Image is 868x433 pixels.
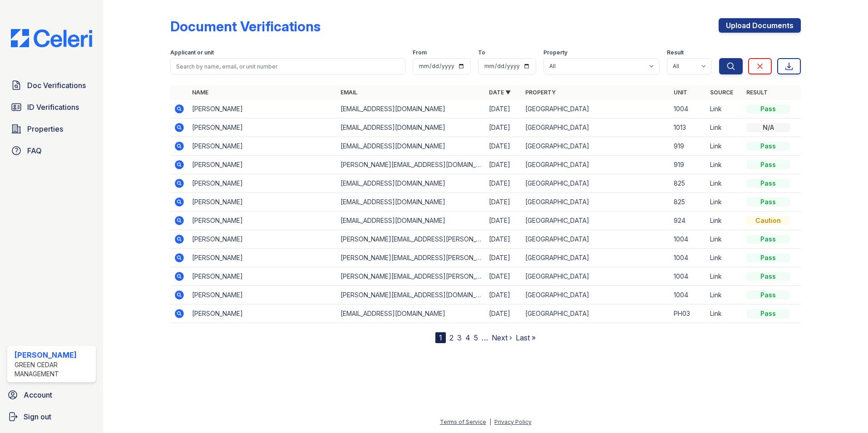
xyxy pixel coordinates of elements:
[485,286,522,305] td: [DATE]
[746,253,790,262] div: Pass
[492,333,512,342] a: Next ›
[489,89,511,96] a: Date ▼
[27,80,86,91] span: Doc Verifications
[746,104,790,113] div: Pass
[522,249,670,267] td: [GEOGRAPHIC_DATA]
[188,230,337,249] td: [PERSON_NAME]
[24,411,51,422] span: Sign out
[746,123,790,132] div: N/A
[170,49,214,56] label: Applicant or unit
[706,100,743,118] td: Link
[706,193,743,212] td: Link
[746,197,790,207] div: Pass
[485,267,522,286] td: [DATE]
[474,333,478,342] a: 5
[670,212,706,230] td: 924
[670,286,706,305] td: 1004
[522,230,670,249] td: [GEOGRAPHIC_DATA]
[4,408,99,426] a: Sign out
[15,360,92,379] div: Green Cedar Management
[706,230,743,249] td: Link
[188,100,337,118] td: [PERSON_NAME]
[337,286,485,305] td: [PERSON_NAME][EMAIL_ADDRESS][DOMAIN_NAME]
[522,137,670,156] td: [GEOGRAPHIC_DATA]
[485,249,522,267] td: [DATE]
[337,174,485,193] td: [EMAIL_ADDRESS][DOMAIN_NAME]
[188,305,337,323] td: [PERSON_NAME]
[170,18,321,34] div: Document Verifications
[746,89,768,96] a: Result
[7,142,96,160] a: FAQ
[706,174,743,193] td: Link
[188,174,337,193] td: [PERSON_NAME]
[522,267,670,286] td: [GEOGRAPHIC_DATA]
[522,100,670,118] td: [GEOGRAPHIC_DATA]
[27,102,79,113] span: ID Verifications
[337,305,485,323] td: [EMAIL_ADDRESS][DOMAIN_NAME]
[192,89,208,96] a: Name
[413,49,427,56] label: From
[457,333,462,342] a: 3
[670,230,706,249] td: 1004
[449,333,454,342] a: 2
[670,100,706,118] td: 1004
[706,212,743,230] td: Link
[746,179,790,188] div: Pass
[485,118,522,137] td: [DATE]
[670,156,706,174] td: 919
[4,29,99,47] img: CE_Logo_Blue-a8612792a0a2168367f1c8372b55b34899dd931a85d93a1a3d3e32e68fde9ad4.png
[188,156,337,174] td: [PERSON_NAME]
[170,58,405,74] input: Search by name, email, or unit number
[706,156,743,174] td: Link
[435,332,446,343] div: 1
[478,49,485,56] label: To
[670,137,706,156] td: 919
[27,145,42,156] span: FAQ
[746,309,790,318] div: Pass
[670,193,706,212] td: 825
[746,216,790,225] div: Caution
[670,267,706,286] td: 1004
[485,193,522,212] td: [DATE]
[494,418,532,425] a: Privacy Policy
[489,418,491,425] div: |
[522,212,670,230] td: [GEOGRAPHIC_DATA]
[7,76,96,94] a: Doc Verifications
[670,174,706,193] td: 825
[670,249,706,267] td: 1004
[522,193,670,212] td: [GEOGRAPHIC_DATA]
[543,49,567,56] label: Property
[188,212,337,230] td: [PERSON_NAME]
[27,123,63,134] span: Properties
[188,267,337,286] td: [PERSON_NAME]
[337,230,485,249] td: [PERSON_NAME][EMAIL_ADDRESS][PERSON_NAME][DOMAIN_NAME]
[7,98,96,116] a: ID Verifications
[188,137,337,156] td: [PERSON_NAME]
[485,156,522,174] td: [DATE]
[706,137,743,156] td: Link
[710,89,733,96] a: Source
[719,18,801,33] a: Upload Documents
[746,142,790,151] div: Pass
[706,118,743,137] td: Link
[440,418,486,425] a: Terms of Service
[522,156,670,174] td: [GEOGRAPHIC_DATA]
[706,249,743,267] td: Link
[188,118,337,137] td: [PERSON_NAME]
[485,230,522,249] td: [DATE]
[667,49,684,56] label: Result
[485,100,522,118] td: [DATE]
[746,272,790,281] div: Pass
[337,267,485,286] td: [PERSON_NAME][EMAIL_ADDRESS][PERSON_NAME][DOMAIN_NAME]
[485,212,522,230] td: [DATE]
[706,305,743,323] td: Link
[522,305,670,323] td: [GEOGRAPHIC_DATA]
[522,174,670,193] td: [GEOGRAPHIC_DATA]
[337,137,485,156] td: [EMAIL_ADDRESS][DOMAIN_NAME]
[24,389,52,400] span: Account
[337,100,485,118] td: [EMAIL_ADDRESS][DOMAIN_NAME]
[465,333,470,342] a: 4
[482,332,488,343] span: …
[188,286,337,305] td: [PERSON_NAME]
[522,286,670,305] td: [GEOGRAPHIC_DATA]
